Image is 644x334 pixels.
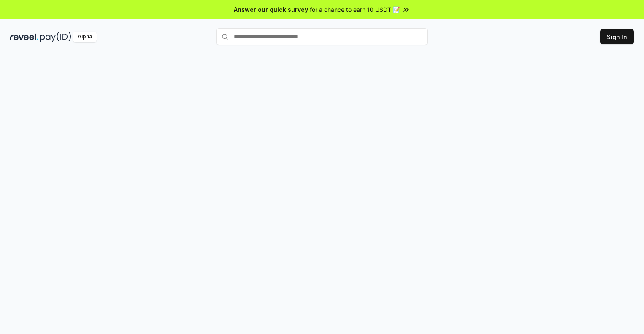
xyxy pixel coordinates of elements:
[310,5,400,14] span: for a chance to earn 10 USDT 📝
[600,29,634,44] button: Sign In
[234,5,308,14] span: Answer our quick survey
[40,32,71,42] img: pay_id
[10,32,38,42] img: reveel_dark
[73,32,97,42] div: Alpha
